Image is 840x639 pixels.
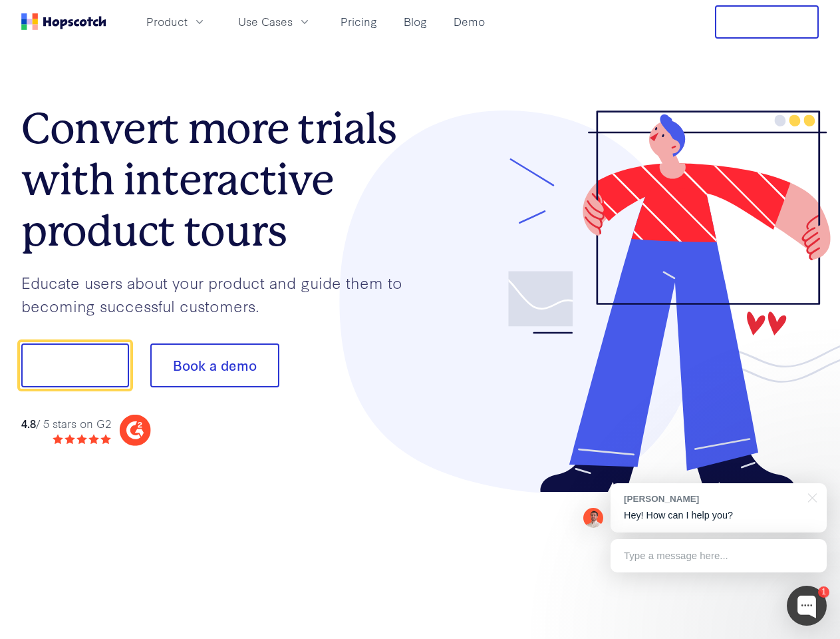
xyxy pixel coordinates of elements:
a: Demo [448,11,490,33]
div: 1 [818,586,829,598]
img: Mark Spera [583,508,603,528]
a: Home [21,13,106,30]
p: Hey! How can I help you? [624,509,813,523]
span: Product [146,13,188,30]
a: Pricing [335,11,382,33]
div: / 5 stars on G2 [21,415,111,432]
p: Educate users about your product and guide them to becoming successful customers. [21,271,420,317]
button: Free Trial [715,5,819,39]
span: Use Cases [238,13,293,30]
h1: Convert more trials with interactive product tours [21,103,420,256]
div: Type a message here... [611,539,827,572]
strong: 4.8 [21,415,36,431]
a: Blog [398,11,432,33]
button: Book a demo [150,343,279,387]
div: [PERSON_NAME] [624,493,800,505]
button: Show me! [21,343,129,387]
button: Product [138,11,214,33]
button: Use Cases [230,11,319,33]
